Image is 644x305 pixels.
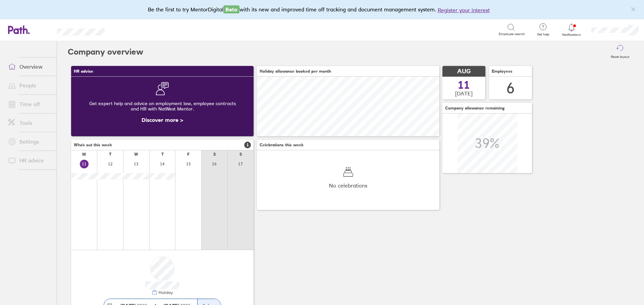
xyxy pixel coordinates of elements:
span: 1 [244,142,251,148]
span: Get help [532,32,554,36]
button: Reset layout [607,41,633,63]
div: M [82,152,86,157]
a: Time off [3,97,57,111]
div: Holiday [157,290,173,295]
div: T [109,152,111,157]
div: 6 [506,80,515,97]
a: HR advice [3,154,57,167]
span: Celebrations this week [260,143,304,147]
span: Beta [223,5,239,13]
span: Employee search [499,32,525,36]
a: People [3,79,57,92]
span: Company allowance remaining [445,106,504,110]
div: S [239,152,242,157]
div: S [213,152,216,157]
span: HR advice [74,69,93,74]
button: Register your interest [438,6,490,14]
div: Search [123,26,140,32]
div: T [161,152,164,157]
div: Be the first to try MentorDigital with its new and improved time off tracking and document manage... [148,5,496,14]
span: Notifications [561,33,583,37]
a: Notifications [561,23,583,37]
span: 11 [458,80,470,90]
a: Tools [3,116,57,130]
span: Employees [492,69,513,74]
label: Reset layout [607,53,633,59]
span: Holiday allowance booked per month [260,69,331,74]
div: Get expert help and advice on employment law, employee contracts and HR with NatWest Mentor. [76,95,248,117]
h2: Company overview [68,41,143,63]
span: [DATE] [455,90,473,96]
span: No celebrations [329,182,367,188]
a: Overview [3,60,57,73]
div: W [134,152,138,157]
a: Settings [3,135,57,148]
a: Discover more > [142,117,183,123]
div: F [187,152,190,157]
span: AUG [457,68,471,75]
span: Who's out this week [74,143,112,147]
